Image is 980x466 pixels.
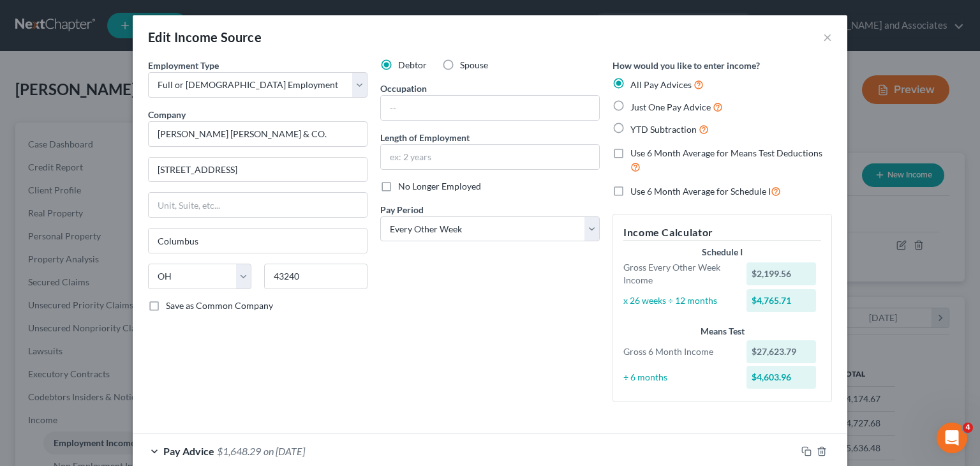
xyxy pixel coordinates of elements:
input: -- [381,96,599,120]
input: Unit, Suite, etc... [149,193,367,217]
div: $27,623.79 [746,340,817,363]
span: No Longer Employed [398,181,481,192]
span: YTD Subtraction [630,124,697,135]
div: Gross Every Other Week Income [617,261,740,287]
span: $1,648.29 [217,445,261,457]
span: Company [148,109,186,120]
input: ex: 2 years [381,145,599,169]
h5: Income Calculator [623,225,821,241]
div: Schedule I [623,246,821,259]
label: Occupation [380,82,427,95]
label: Length of Employment [380,131,470,144]
span: Employment Type [148,60,219,71]
span: on [DATE] [264,445,305,457]
span: Just One Pay Advice [630,101,711,112]
div: $2,199.56 [746,262,817,285]
span: Spouse [460,59,488,70]
input: Enter address... [149,158,367,182]
div: Gross 6 Month Income [617,345,740,358]
div: Means Test [623,325,821,338]
div: $4,603.96 [746,366,817,389]
input: Enter city... [149,229,367,253]
span: Save as Common Company [166,300,273,311]
span: Pay Period [380,204,424,215]
iframe: Intercom live chat [937,423,967,453]
span: Debtor [398,59,427,70]
input: Enter zip... [264,264,367,289]
div: $4,765.71 [746,289,817,312]
span: Use 6 Month Average for Means Test Deductions [630,147,822,158]
span: All Pay Advices [630,79,692,90]
span: Pay Advice [163,445,214,457]
div: Edit Income Source [148,28,262,46]
span: 4 [963,423,973,433]
div: x 26 weeks ÷ 12 months [617,294,740,307]
button: × [823,29,832,45]
div: ÷ 6 months [617,371,740,384]
input: Search company by name... [148,121,367,147]
span: Use 6 Month Average for Schedule I [630,186,771,197]
label: How would you like to enter income? [612,59,760,72]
